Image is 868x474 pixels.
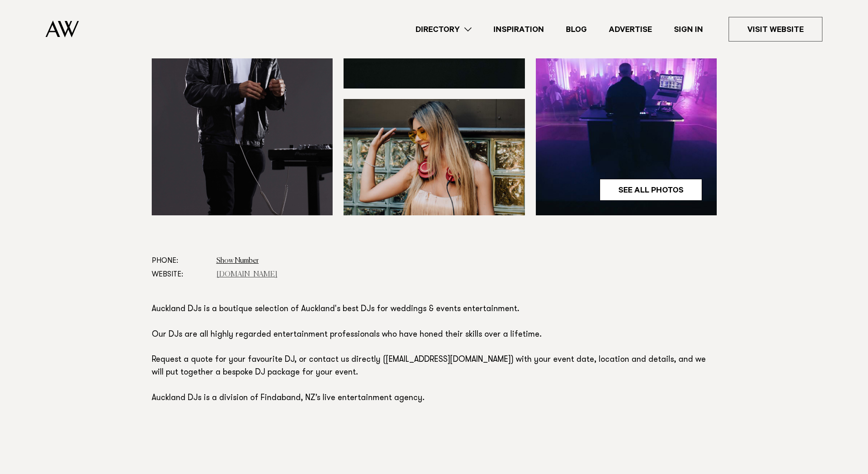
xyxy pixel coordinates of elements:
[598,23,663,36] a: Advertise
[729,17,822,42] a: Visit Website
[152,303,717,405] p: Auckland DJs is a boutique selection of Auckland's best DJs for weddings & events entertainment. ...
[663,23,714,36] a: Sign In
[152,254,209,268] dt: Phone:
[152,268,209,281] dt: Website:
[600,179,702,201] a: See All Photos
[405,23,483,36] a: Directory
[216,271,277,278] a: [DOMAIN_NAME]
[483,23,555,36] a: Inspiration
[555,23,598,36] a: Blog
[46,21,79,37] img: Auckland Weddings Logo
[216,257,259,265] a: Show Number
